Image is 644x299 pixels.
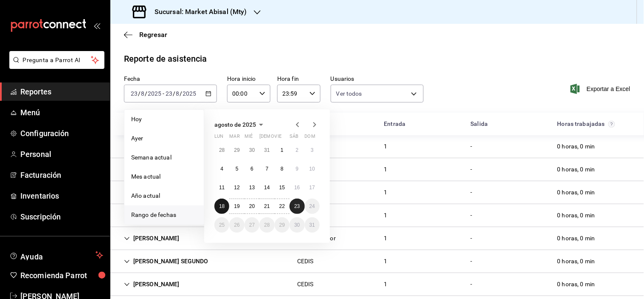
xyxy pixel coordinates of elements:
div: Cell [464,253,479,269]
abbr: 12 de agosto de 2025 [234,185,239,191]
div: Cell [117,276,186,292]
button: 30 de agosto de 2025 [290,217,304,233]
div: Cell [377,276,394,292]
abbr: 6 de agosto de 2025 [250,166,253,172]
span: agosto de 2025 [214,121,256,128]
button: 12 de agosto de 2025 [229,180,244,195]
button: agosto de 2025 [214,120,266,130]
abbr: 8 de agosto de 2025 [281,166,284,172]
abbr: 28 de agosto de 2025 [264,222,270,228]
input: -- [141,90,145,97]
button: 6 de agosto de 2025 [245,161,259,177]
abbr: 11 de agosto de 2025 [219,185,225,191]
div: HeadCell [377,116,464,132]
abbr: 30 de julio de 2025 [249,147,255,153]
button: 3 de agosto de 2025 [305,142,320,158]
div: Cell [551,231,602,246]
div: Row [110,204,644,227]
input: -- [165,90,173,97]
abbr: 7 de agosto de 2025 [266,166,269,172]
abbr: 25 de agosto de 2025 [219,222,225,228]
div: Cell [551,208,602,223]
div: Cell [464,231,479,246]
abbr: 30 de agosto de 2025 [294,222,300,228]
label: Usuarios [331,76,424,82]
button: Regresar [124,31,167,39]
input: -- [176,90,180,97]
span: Ver todos [336,89,362,98]
span: / [180,90,183,97]
abbr: jueves [259,134,309,142]
abbr: 26 de agosto de 2025 [234,222,239,228]
span: Ayer [131,134,197,143]
button: 1 de agosto de 2025 [275,142,290,158]
div: Row [110,181,644,204]
button: 22 de agosto de 2025 [275,199,290,214]
abbr: 29 de julio de 2025 [234,147,239,153]
div: Cell [377,162,394,177]
abbr: 19 de agosto de 2025 [234,203,239,209]
abbr: 23 de agosto de 2025 [294,203,300,209]
span: Configuración [20,128,103,139]
div: Cell [551,276,602,292]
button: 20 de agosto de 2025 [245,199,259,214]
div: Row [110,227,644,250]
span: Pregunta a Parrot AI [23,56,91,65]
button: 9 de agosto de 2025 [290,161,304,177]
label: Fecha [124,76,217,82]
a: Pregunta a Parrot AI [6,62,104,71]
span: Menú [20,107,103,118]
button: Pregunta a Parrot AI [9,51,104,69]
abbr: 31 de agosto de 2025 [309,222,315,228]
div: Head [110,113,644,135]
div: Cell [551,253,602,269]
abbr: martes [229,134,239,142]
button: 13 de agosto de 2025 [245,180,259,195]
button: 11 de agosto de 2025 [214,180,229,195]
label: Hora fin [277,76,321,82]
abbr: 2 de agosto de 2025 [295,147,298,153]
span: / [145,90,147,97]
span: Hoy [131,115,197,124]
abbr: 14 de agosto de 2025 [264,185,270,191]
button: 28 de julio de 2025 [214,142,229,158]
button: 23 de agosto de 2025 [290,199,304,214]
button: 31 de julio de 2025 [259,142,274,158]
div: Cell [464,208,479,223]
div: Cell [290,253,321,269]
button: 14 de agosto de 2025 [259,180,274,195]
button: 24 de agosto de 2025 [305,199,320,214]
button: open_drawer_menu [93,22,100,29]
span: Ayuda [20,250,92,260]
div: Cell [117,162,186,177]
input: -- [130,90,138,97]
div: Row [110,158,644,181]
div: CEDIS [297,257,314,266]
abbr: 22 de agosto de 2025 [279,203,285,209]
abbr: 24 de agosto de 2025 [309,203,315,209]
span: Semana actual [131,153,197,162]
span: - [163,90,164,97]
abbr: 31 de julio de 2025 [264,147,270,153]
div: Cell [464,162,479,177]
div: Cell [464,139,479,154]
button: 17 de agosto de 2025 [305,180,320,195]
input: ---- [183,90,197,97]
div: Row [110,135,644,158]
div: Cell [551,162,602,177]
div: Reporte de asistencia [124,52,207,65]
abbr: lunes [214,134,223,142]
div: Cell [377,231,394,246]
abbr: 16 de agosto de 2025 [294,185,300,191]
abbr: 27 de agosto de 2025 [249,222,255,228]
span: / [138,90,141,97]
input: ---- [147,90,162,97]
div: Cell [117,253,215,269]
abbr: 20 de agosto de 2025 [249,203,255,209]
button: 29 de agosto de 2025 [275,217,290,233]
abbr: domingo [305,134,315,142]
button: 21 de agosto de 2025 [259,199,274,214]
span: Mes actual [131,172,197,181]
div: Cell [464,185,479,200]
button: 27 de agosto de 2025 [245,217,259,233]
